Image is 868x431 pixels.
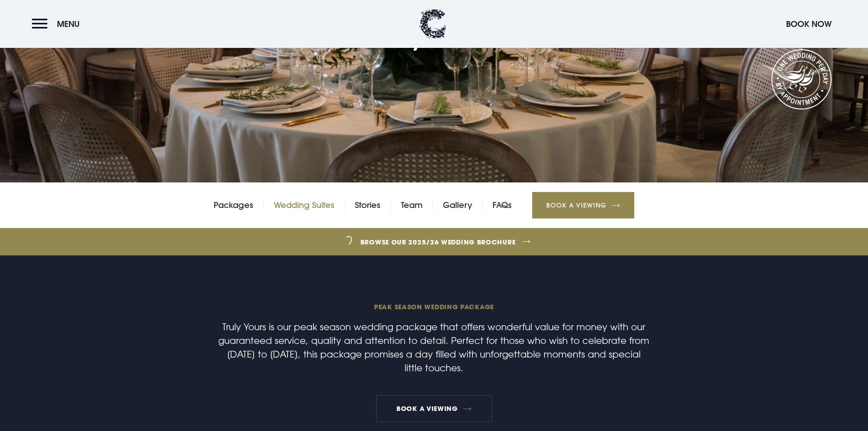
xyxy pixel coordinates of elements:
[214,198,253,212] a: Packages
[376,395,493,422] a: Book a Viewing
[493,198,512,212] a: FAQs
[217,320,651,374] p: Truly Yours is our peak season wedding package that offers wonderful value for money with our gua...
[532,192,634,218] a: Book a Viewing
[355,198,380,212] a: Stories
[781,14,836,34] button: Book Now
[443,198,472,212] a: Gallery
[32,14,84,34] button: Menu
[57,19,80,29] span: Menu
[401,198,422,212] a: Team
[217,302,651,311] span: Peak season wedding package
[274,198,334,212] a: Wedding Suites
[419,9,447,39] img: Clandeboye Lodge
